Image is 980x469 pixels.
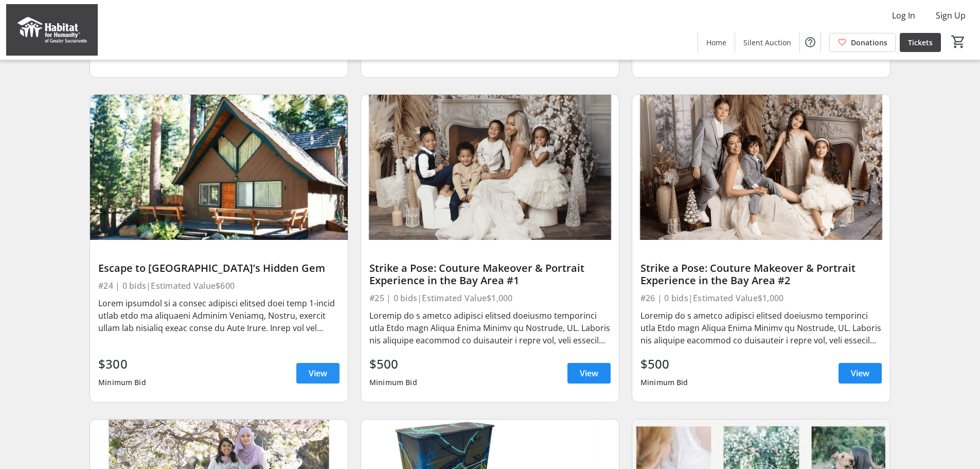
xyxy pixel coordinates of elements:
a: View [839,363,882,384]
div: Lorem ipsumdol si a consec adipisci elitsed doei temp 1-incid utlab etdo ma aliquaeni Adminim Ven... [98,297,340,334]
img: Strike a Pose: Couture Makeover & Portrait Experience in the Bay Area #1 [361,95,619,240]
a: View [296,363,340,384]
a: Silent Auction [735,33,799,52]
span: Log In [892,9,915,22]
img: Habitat for Humanity of Greater Sacramento's Logo [6,4,98,56]
div: Strike a Pose: Couture Makeover & Portrait Experience in the Bay Area #1 [369,262,611,287]
a: Donations [829,33,896,52]
span: Sign Up [936,9,966,22]
div: Minimum Bid [369,373,417,392]
img: Strike a Pose: Couture Makeover & Portrait Experience in the Bay Area #2 [632,95,890,240]
span: View [851,367,869,379]
div: Escape to [GEOGRAPHIC_DATA]’s Hidden Gem [98,262,340,274]
img: Escape to Lake Tahoe’s Hidden Gem [90,95,348,240]
span: Home [706,37,726,48]
button: Cart [949,32,968,51]
button: Help [800,32,821,53]
div: #26 | 0 bids | Estimated Value $1,000 [640,291,882,305]
div: Loremip do s ametco adipisci elitsed doeiusmo temporinci utla Etdo magn Aliqua Enima Minimv qu No... [640,309,882,346]
div: #24 | 0 bids | Estimated Value $600 [98,279,340,293]
span: View [580,367,598,379]
span: Silent Auction [743,37,791,48]
div: $500 [369,355,417,373]
div: Loremip do s ametco adipisci elitsed doeiusmo temporinci utla Etdo magn Aliqua Enima Minimv qu No... [369,309,611,346]
button: Log In [884,7,923,24]
div: $300 [98,355,146,373]
span: Donations [851,37,887,48]
div: Strike a Pose: Couture Makeover & Portrait Experience in the Bay Area #2 [640,262,882,287]
div: Minimum Bid [640,373,688,392]
a: Tickets [900,33,941,52]
div: #25 | 0 bids | Estimated Value $1,000 [369,291,611,305]
a: Home [698,33,735,52]
a: View [567,363,611,384]
div: $500 [640,355,688,373]
div: Minimum Bid [98,373,146,392]
button: Sign Up [928,7,974,24]
span: View [309,367,327,379]
span: Tickets [908,37,933,48]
